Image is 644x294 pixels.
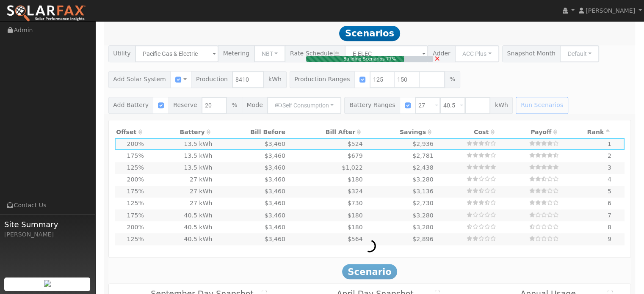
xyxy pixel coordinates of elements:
[339,26,400,41] span: Scenarios
[4,219,91,230] span: Site Summary
[434,54,440,63] span: ×
[586,7,635,14] span: [PERSON_NAME]
[306,56,433,63] div: Building Scenarios 77%
[4,230,91,239] div: [PERSON_NAME]
[434,52,440,64] a: Cancel
[44,280,51,287] img: retrieve
[6,5,86,22] img: SolarFax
